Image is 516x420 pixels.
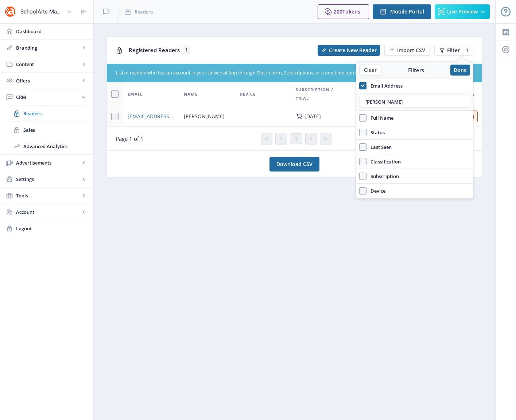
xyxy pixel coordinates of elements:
[240,90,256,99] span: Device
[7,122,86,138] a: Sales
[16,225,88,232] span: Logout
[20,4,63,20] div: SchoolArts Magazine
[116,70,430,77] div: List of readers who has an account in your Universal App through Opt-in form, Subscriptions, or a...
[366,143,392,151] span: Last Seen
[128,90,142,99] span: Email
[16,77,80,84] span: Offers
[135,8,153,15] span: Readers
[329,47,377,53] span: Create New Reader
[116,135,144,142] span: Page 1 of 1
[384,45,430,56] button: Import CSV
[434,45,473,56] button: Filter1
[16,61,80,68] span: Content
[129,46,180,54] span: Registered Readers
[366,172,399,181] span: Subscription
[16,176,80,183] span: Settings
[447,9,478,15] span: Live Preview
[390,9,424,15] span: Mobile Portal
[380,45,430,56] a: New page
[318,45,380,56] button: Create New Reader
[435,4,490,19] button: Live Preview
[184,90,198,99] span: Name
[16,93,80,101] span: CRM
[183,46,190,54] span: 1
[366,128,385,137] span: Status
[4,6,16,18] img: properties.app_icon.png
[342,8,360,15] span: Tokens
[269,157,319,172] a: Download CSV
[295,136,298,142] span: 1
[397,47,425,53] span: Import CSV
[366,113,393,122] span: Full Name
[23,126,86,134] span: Sales
[447,47,460,53] span: Filter
[128,112,175,121] a: [EMAIL_ADDRESS][PERSON_NAME][DOMAIN_NAME]
[23,110,86,117] span: Readers
[373,4,431,19] button: Mobile Portal
[290,133,302,144] button: 1
[366,157,401,166] span: Classification
[313,45,380,56] a: New page
[16,208,80,216] span: Account
[463,47,469,53] div: 1
[359,65,381,76] button: Clear
[7,138,86,154] a: Advanced Analytics
[296,85,347,103] span: Subscription / Trial
[16,44,80,51] span: Branding
[184,112,225,121] span: [PERSON_NAME]
[366,186,385,195] span: Device
[450,65,470,76] button: Done
[304,113,321,119] div: [DATE]
[23,143,86,150] span: Advanced Analytics
[16,159,80,166] span: Advertisements
[381,66,450,74] div: Filters
[106,36,482,151] app-collection-view: Registered Readers
[366,81,403,90] span: Email Address
[16,28,88,35] span: Dashboard
[7,105,86,122] a: Readers
[16,192,80,199] span: Tools
[318,4,369,19] button: 200Tokens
